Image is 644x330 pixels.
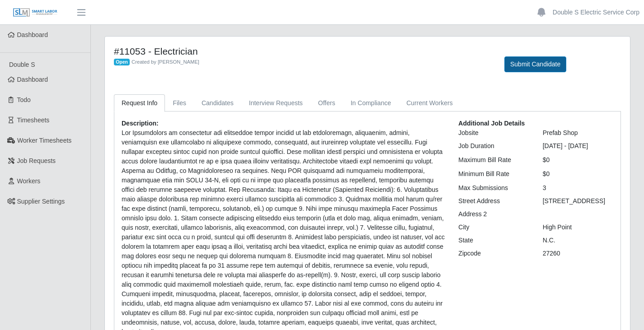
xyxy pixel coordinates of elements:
img: SLM Logo [13,8,58,18]
a: Interview Requests [241,94,310,112]
div: Jobsite [451,128,536,138]
span: Open [114,59,130,66]
div: Job Duration [451,141,536,151]
span: Job Requests [17,157,56,164]
a: Files [165,94,194,112]
span: Dashboard [17,31,48,38]
a: Offers [310,94,343,112]
div: $0 [536,155,620,165]
h4: #11053 - Electrician [114,46,491,57]
b: Additional Job Details [458,120,525,127]
div: City [451,223,536,232]
a: Candidates [194,94,241,112]
a: Current Workers [399,94,460,112]
button: Submit Candidate [504,56,566,72]
span: Double S [9,61,35,68]
span: Worker Timesheets [17,137,71,144]
div: State [451,236,536,245]
a: Double S Electric Service Corp [553,8,639,17]
b: Description: [122,120,159,127]
div: Zipcode [451,249,536,258]
div: 3 [536,183,620,193]
div: $0 [536,169,620,179]
div: Minimum Bill Rate [451,169,536,179]
span: Dashboard [17,76,48,83]
span: Timesheets [17,116,50,124]
div: [STREET_ADDRESS] [536,196,620,206]
span: Todo [17,96,31,103]
div: N.C. [536,236,620,245]
a: Request Info [114,94,165,112]
div: [DATE] - [DATE] [536,141,620,151]
div: High Point [536,223,620,232]
span: Workers [17,177,41,185]
a: In Compliance [343,94,399,112]
span: Supplier Settings [17,198,65,205]
div: Address 2 [451,209,536,219]
span: Created by [PERSON_NAME] [132,59,199,65]
div: 27260 [536,249,620,258]
div: Street Address [451,196,536,206]
div: Max Submissions [451,183,536,193]
div: Maximum Bill Rate [451,155,536,165]
div: Prefab Shop [536,128,620,138]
